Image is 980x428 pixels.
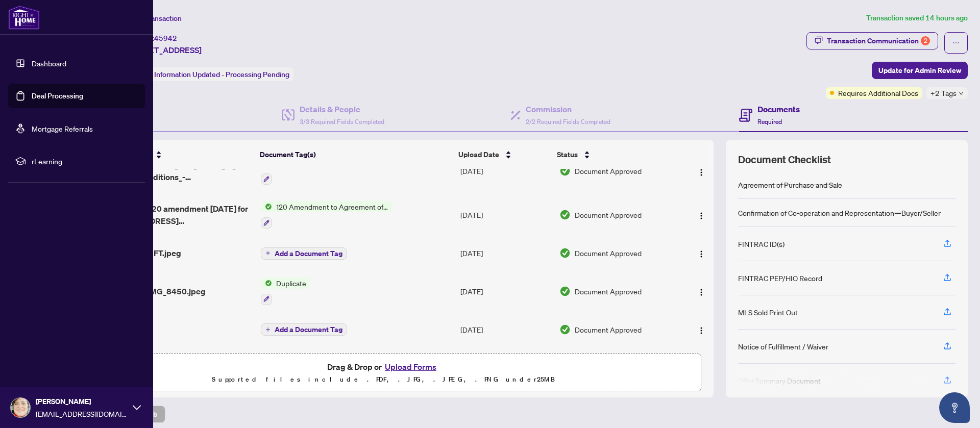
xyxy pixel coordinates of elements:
a: Mortgage Referrals [32,124,93,133]
span: Add a Document Tag [275,250,342,257]
span: signed form 120 amendment [DATE] for [STREET_ADDRESS][GEOGRAPHIC_DATA] E12271386_2025-07-28 15_37... [101,203,252,227]
td: [DATE] [456,237,555,269]
span: 120 Amendment to Agreement of Purchase and Sale [272,201,393,212]
button: Logo [693,321,709,338]
button: Add a Document Tag [261,323,347,336]
span: Drag & Drop orUpload FormsSupported files include .PDF, .JPG, .JPEG, .PNG under25MB [66,354,701,392]
span: Drag & Drop or [327,360,439,373]
img: Status Icon [261,201,272,212]
img: Document Status [559,209,571,220]
img: Document Status [559,324,571,335]
img: Document Status [559,286,571,297]
span: plus [265,327,271,332]
span: Document Approved [575,209,642,220]
button: Status Icon120 Amendment to Agreement of Purchase and Sale [261,201,393,229]
td: [DATE] [456,313,555,346]
p: Supported files include .PDF, .JPG, .JPEG, .PNG under 25 MB [72,373,695,386]
article: Transaction saved 14 hours ago [866,12,968,24]
th: (26) File Name [96,140,256,169]
img: logo [8,5,40,30]
th: Status [553,140,676,169]
span: Upload Date [458,149,499,160]
h4: Documents [757,103,800,115]
button: Add a Document Tag [261,323,347,336]
button: Logo [693,207,709,223]
span: rLearning [32,156,138,167]
button: Add a Document Tag [261,246,347,260]
img: Logo [697,326,705,335]
div: Transaction Communication [827,33,930,49]
th: Document Tag(s) [256,140,455,169]
span: Document Approved [575,247,642,259]
img: Logo [697,288,705,296]
span: Duplicate [272,278,310,289]
img: Logo [697,250,705,258]
a: Dashboard [32,59,66,68]
span: Update for Admin Review [878,62,961,79]
button: Open asap [939,392,970,423]
span: Document Approved [575,165,642,177]
span: [STREET_ADDRESS] [127,44,202,56]
span: plus [265,250,271,256]
div: FINTRAC ID(s) [738,238,785,249]
span: down [959,91,964,96]
div: Notice of Fulfillment / Waiver [738,341,828,352]
span: Information Updated - Processing Pending [154,70,289,79]
button: Upload Forms [382,360,439,373]
button: Transaction Communication2 [806,32,938,49]
span: Bank draft 3 IMG_8450.jpeg [101,285,206,297]
div: MLS Sold Print Out [738,307,798,318]
img: Logo [697,168,705,177]
button: Logo [693,163,709,179]
td: [DATE] [456,269,555,313]
button: Update for Admin Review [872,62,968,79]
span: [EMAIL_ADDRESS][DOMAIN_NAME] [36,408,128,419]
span: Add a Document Tag [275,326,342,333]
div: 2 [921,36,930,45]
th: Upload Date [454,140,553,169]
img: Logo [697,212,705,220]
span: 45942 [154,34,177,43]
div: Status: [127,67,293,81]
span: 2/2 Required Fields Completed [526,118,610,125]
h4: Commission [526,103,610,115]
span: Document Approved [575,286,642,297]
span: [PERSON_NAME] [36,396,128,407]
img: Status Icon [261,278,272,289]
span: Requires Additional Docs [838,87,918,98]
h4: Details & People [300,103,384,115]
button: Status IconDuplicate [261,278,310,305]
td: [DATE] [456,346,555,390]
span: Document Checklist [738,153,831,167]
span: Status [557,149,578,160]
img: Document Status [559,165,571,177]
span: Document Approved [575,324,642,335]
span: Required [757,118,782,125]
span: 3/3 Required Fields Completed [300,118,384,125]
button: Logo [693,245,709,261]
img: Document Status [559,247,571,259]
td: [DATE] [456,149,555,193]
button: Status Icon124 Notice of Fulfillment of Condition(s) - Agreement of Purchase and Sale [261,158,393,185]
span: ellipsis [952,39,960,46]
span: View Transaction [127,14,182,23]
div: FINTRAC PEP/HIO Record [738,272,822,284]
button: Add a Document Tag [261,247,347,260]
span: +2 Tags [930,87,957,99]
td: [DATE] [456,193,555,237]
div: Confirmation of Co-operation and Representation—Buyer/Seller [738,207,941,218]
img: Profile Icon [11,398,30,417]
span: 2Finance_Condition_124_Notice_of_Fulfillment_of_Conditions_-_Agreement_of_Purchase_and_Sale_-_A_-... [101,159,252,183]
button: Logo [693,283,709,299]
a: Deal Processing [32,91,83,100]
div: Agreement of Purchase and Sale [738,179,842,190]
